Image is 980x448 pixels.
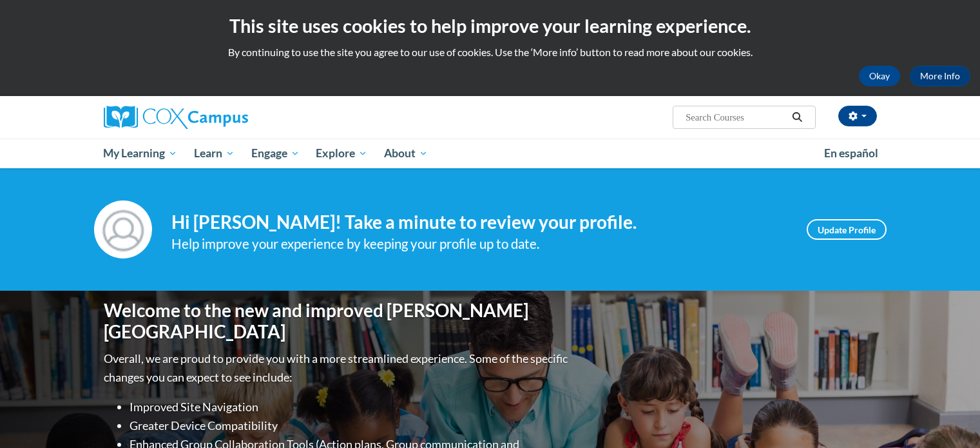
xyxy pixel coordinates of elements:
li: Greater Device Compatibility [130,416,571,435]
a: My Learning [95,139,186,168]
span: Learn [194,146,235,161]
p: Overall, we are proud to provide you with a more streamlined experience. Some of the specific cha... [104,349,571,387]
div: Main menu [84,139,896,168]
a: En español [816,140,887,167]
button: Account Settings [838,106,877,126]
img: Cox Campus [104,106,248,129]
a: Explore [307,139,376,168]
a: More Info [910,66,970,86]
li: Improved Site Navigation [130,398,571,416]
h1: Welcome to the new and improved [PERSON_NAME][GEOGRAPHIC_DATA] [104,300,571,343]
img: Profile Image [94,200,152,258]
a: Learn [186,139,243,168]
a: Update Profile [807,219,887,240]
span: En español [824,146,878,160]
input: Search Courses [684,110,787,125]
span: Engage [251,146,300,161]
span: About [384,146,428,161]
a: About [376,139,436,168]
span: My Learning [103,146,177,161]
p: By continuing to use the site you agree to our use of cookies. Use the ‘More info’ button to read... [10,45,970,59]
div: Help improve your experience by keeping your profile up to date. [171,233,787,255]
button: Search [787,110,807,125]
a: Cox Campus [104,106,349,129]
button: Okay [859,66,900,86]
a: Engage [243,139,308,168]
h4: Hi [PERSON_NAME]! Take a minute to review your profile. [171,211,787,233]
span: Explore [316,146,367,161]
h2: This site uses cookies to help improve your learning experience. [10,13,970,39]
iframe: Button to launch messaging window [928,396,970,438]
